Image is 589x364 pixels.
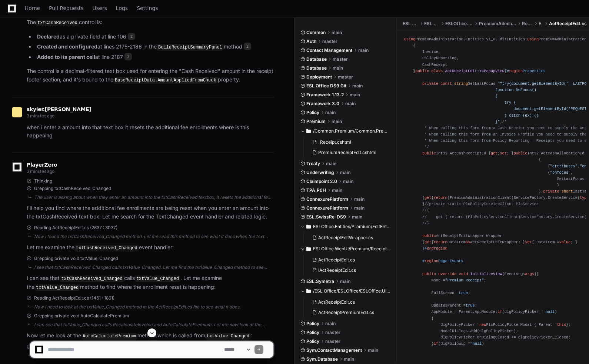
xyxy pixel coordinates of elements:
button: PremiumReceiptEdit.cshtml [309,147,387,158]
button: ESLOffice.WebUI/Premium/Receipt/Edit [300,243,391,255]
span: public [422,272,436,276]
li: at lines 2175-2186 in the method [35,43,273,51]
span: Premium [306,118,326,124]
span: ESL.SwissRe-DS9 [306,214,346,220]
span: Common [306,30,326,36]
span: Receipt [522,21,533,27]
span: ActReceiptEdit.cs [549,21,587,27]
span: ActReceiptEdit [445,69,477,73]
span: this [557,323,566,327]
span: ESL Office [403,21,419,27]
span: set [500,151,506,156]
span: get [425,196,431,200]
button: ActReceiptEdit.cs [309,297,387,307]
span: Logs [116,6,128,10]
span: 3 minutes ago [27,113,54,118]
span: Reading ActReceiptEdit.cs (1461 : 1861) [34,295,114,301]
span: null [546,310,555,314]
svg: Directory [306,222,311,231]
span: master [338,74,353,80]
span: Grepping txtCashReceived_Changed [34,186,111,191]
span: main [352,214,362,220]
span: "onfocus" [550,170,570,175]
span: ESLOffice.UI.v1_0 [445,21,473,27]
span: Framework 3.0 [306,101,339,107]
span: //private static PlcPolicyServiceClient PlcService [425,202,539,206]
span: ESL Office DS9 Git [306,83,346,89]
span: Contact Management [306,47,352,53]
p: I'll help you find where the additional fee enrollments are being reset when you enter an amount ... [27,204,273,221]
div: Now I found the txtCashReceived_Changed method. Let me read this method to see what it does when ... [34,234,273,240]
span: PremiumReceiptEdit.cshtml [318,150,376,156]
span: ActReceiptEdit.cs [318,257,355,263]
span: public [422,234,436,238]
code: txtCashReceived [36,20,79,26]
p: The control is a decimal-filtered text box used for entering the "Cash Received" amount in the re... [27,67,273,84]
span: ActReceiptEditWrapper.cs [318,235,373,241]
span: Thinking [34,178,52,184]
span: public [415,69,429,73]
span: main [325,110,336,116]
span: Auth [306,39,316,44]
span: main [354,205,365,211]
span: InitializeView [470,272,502,276]
svg: Directory [306,287,311,295]
span: region [509,69,523,73]
li: at line 2187 [35,53,273,61]
span: 2 [244,43,251,50]
span: Home [25,6,40,10]
div: The user is asking about when they enter an amount into the txtCashReceived textbox, it resets th... [34,194,273,200]
span: PlayerZero [27,163,57,167]
span: if [498,310,502,314]
span: /ESL Office/ESLOffice/ESLOffice.UI.v1_0/PremiumAdministration/Receipt/Edit [313,288,391,294]
span: endregion [427,246,447,251]
span: Edit [539,21,543,27]
span: EventArgs [505,272,534,276]
span: //} [422,221,429,226]
span: PremiumAdministration [479,21,516,27]
code: txtCashReceived_Changed [60,275,124,282]
span: main [358,47,369,53]
span: main [326,161,336,167]
span: skyler.[PERSON_NAME] [27,106,91,112]
span: class [432,69,443,73]
span: Reading ActReceiptEdit.cs (2637 : 3037) [34,225,117,231]
span: Policy [306,321,319,327]
span: region [425,259,438,263]
p: The control is: [27,18,273,27]
span: Pull Requests [49,6,83,10]
span: IActReceiptEdit.cs [318,267,356,273]
span: args [525,272,534,276]
strong: Added to its parent cell [37,54,95,60]
span: Treaty [306,161,320,167]
span: 2 [124,53,132,60]
button: ActReceiptEdit.cs [309,255,387,265]
span: get [425,240,431,244]
code: txtValue_Changed [34,284,80,291]
span: set [525,240,532,244]
span: Deployment [306,74,332,80]
span: /Common.Premium/Common.Premium.WebUI/PremiumAdministration/Views/Receipt [313,128,391,134]
span: Database [306,56,327,62]
span: "attributes" [550,164,578,168]
span: ActReceiptEdit.cs [318,299,355,305]
span: _Receipt.cshtml [318,139,351,145]
button: ActReceiptPremiumEdit.cs [309,307,387,318]
span: Database [306,65,327,71]
span: Grepping private void txtValue_Changed [34,256,118,261]
span: get [491,151,498,156]
span: public [513,151,527,156]
span: main [340,278,350,284]
span: ESL.Symetra [306,278,334,284]
span: return [434,196,447,200]
span: ESLOffice.Entities/Premium/EditEntities [313,224,391,230]
span: 2 [128,33,135,40]
span: Users [93,6,107,10]
span: master [333,56,348,62]
span: main [345,101,356,107]
span: TPA.P6H [306,187,326,193]
button: /Common.Premium/Common.Premium.WebUI/PremiumAdministration/Views/Receipt [300,125,391,137]
span: Grepping private void AutoCalculatePremium [34,313,129,319]
span: Settings [137,6,158,10]
span: Claimpoint 2.0 [306,178,337,184]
